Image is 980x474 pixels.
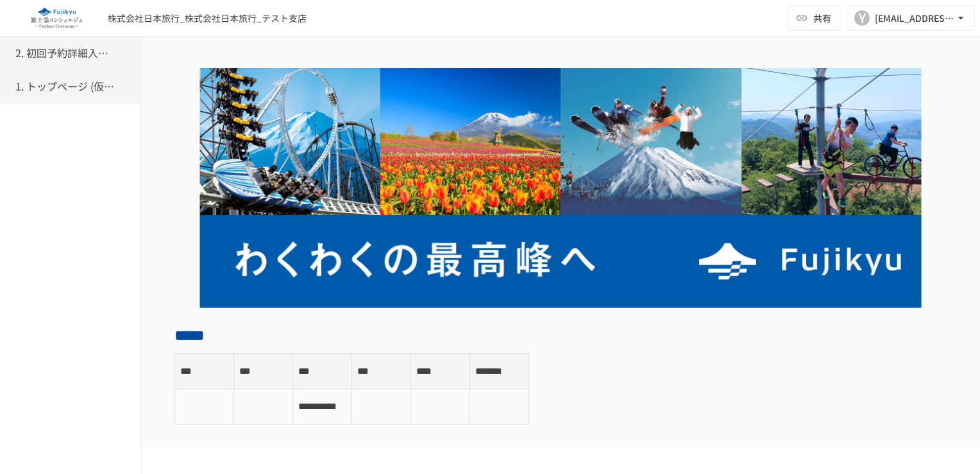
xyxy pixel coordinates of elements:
div: 株式会社日本旅行_株式会社日本旅行_テスト支店 [108,12,307,25]
button: Y[EMAIL_ADDRESS][DOMAIN_NAME] [847,5,975,31]
span: 共有 [813,11,831,25]
h6: 2. 初回予約詳細入力ページ [15,45,118,62]
img: 9NYIRYgtduoQjoGXsqqe5dy77I5ILDG0YqJd0KDzNKZ [174,68,947,308]
h6: 1. トップページ (仮予約一覧) [15,78,118,95]
div: [EMAIL_ADDRESS][DOMAIN_NAME] [875,10,954,26]
img: eQeGXtYPV2fEKIA3pizDiVdzO5gJTl2ahLbsPaD2E4R [15,8,97,28]
button: 共有 [788,5,841,31]
div: Y [854,10,870,26]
